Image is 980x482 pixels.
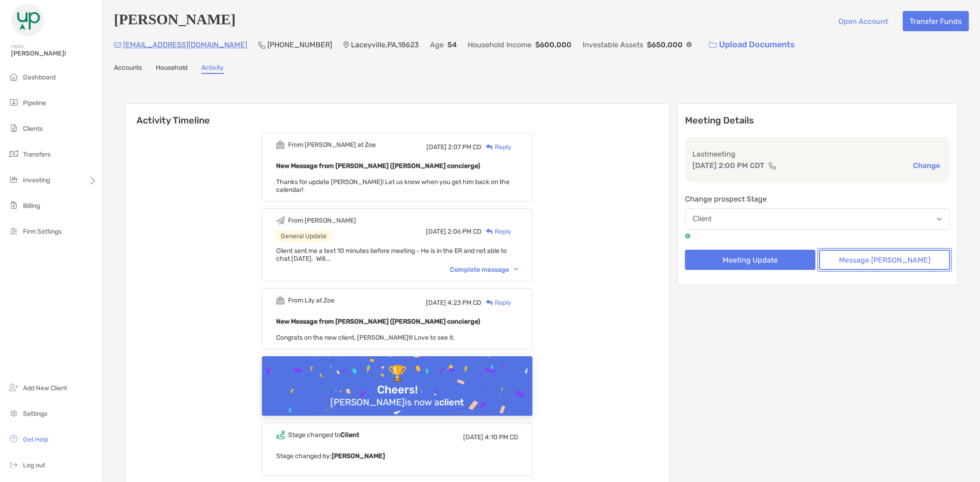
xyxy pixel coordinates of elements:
[23,202,40,210] span: Billing
[384,364,411,383] div: 🏆
[693,215,712,223] div: Client
[426,299,446,307] span: [DATE]
[583,39,643,50] p: Investable Assets
[11,50,97,57] span: [PERSON_NAME]!
[485,433,518,441] span: 4:10 PM CD
[340,431,359,439] b: Client
[23,99,46,107] span: Pipeline
[276,247,507,263] span: Client sent me a text 10 minutes before meeting - He is in the ER and not able to chat [DATE]. Wi...
[685,193,950,205] p: Change prospect Stage
[8,123,19,134] img: clients icon
[288,217,356,224] div: From [PERSON_NAME]
[903,11,969,31] button: Transfer Funds
[448,228,482,235] span: 2:06 PM CD
[258,41,266,49] img: Phone Icon
[276,334,455,342] span: Congrats on the new client, [PERSON_NAME]!!! Love to see it.
[685,233,691,239] img: tooltip
[8,382,19,393] img: add_new_client icon
[692,160,765,171] p: [DATE] 2:00 PM CDT
[819,250,950,270] button: Message [PERSON_NAME]
[114,42,121,48] img: Email Icon
[123,39,247,50] p: [EMAIL_ADDRESS][DOMAIN_NAME]
[8,459,19,470] img: logout icon
[156,64,187,74] a: Household
[685,250,816,270] button: Meeting Update
[486,300,493,306] img: Reply icon
[8,200,19,211] img: billing icon
[709,42,717,48] img: button icon
[685,115,950,126] p: Meeting Details
[482,227,511,236] div: Reply
[276,216,285,225] img: Event icon
[8,408,19,419] img: settings icon
[276,296,285,305] img: Event icon
[910,161,943,170] button: Change
[276,431,285,439] img: Event icon
[327,397,468,408] div: [PERSON_NAME] is now a
[288,297,334,304] div: From Lily at Zoe
[450,266,518,274] div: Complete message
[768,162,776,169] img: communication type
[514,268,518,271] img: Chevron icon
[686,42,692,47] img: Info Icon
[8,433,19,444] img: get-help icon
[8,71,19,82] img: dashboard icon
[288,141,376,149] div: From [PERSON_NAME] at Zoe
[114,64,142,74] a: Accounts
[23,176,50,184] span: Investing
[23,73,56,81] span: Dashboard
[448,299,482,307] span: 4:23 PM CD
[343,41,349,49] img: Location Icon
[11,4,44,37] img: Zoe Logo
[426,228,446,235] span: [DATE]
[8,97,19,108] img: pipeline icon
[23,461,45,469] span: Log out
[276,162,480,170] b: New Message from [PERSON_NAME] ([PERSON_NAME] concierge)
[125,104,669,126] h6: Activity Timeline
[486,229,493,235] img: Reply icon
[486,144,493,150] img: Reply icon
[692,148,943,160] p: Last meeting
[647,39,683,50] p: $650,000
[374,383,421,397] div: Cheers!
[448,143,482,151] span: 2:07 PM CD
[23,125,43,133] span: Clients
[114,11,236,31] h4: [PERSON_NAME]
[482,142,511,152] div: Reply
[276,140,285,149] img: Event icon
[351,39,419,50] p: Laceyville , PA , 18623
[832,11,895,31] button: Open Account
[23,384,67,392] span: Add New Client
[463,433,483,441] span: [DATE]
[267,39,332,50] p: [PHONE_NUMBER]
[23,151,51,158] span: Transfers
[439,397,464,408] b: client
[685,208,950,230] button: Client
[288,431,359,439] div: Stage changed to
[430,39,444,50] p: Age
[703,35,801,55] a: Upload Documents
[8,225,19,236] img: firm-settings icon
[23,436,48,443] span: Get Help
[201,64,224,74] a: Activity
[937,218,942,221] img: Open dropdown arrow
[468,39,532,50] p: Household Income
[332,452,385,460] b: [PERSON_NAME]
[276,318,480,325] b: New Message from [PERSON_NAME] ([PERSON_NAME] concierge)
[276,450,518,462] p: Stage changed by:
[535,39,572,50] p: $600,000
[8,174,19,185] img: investing icon
[276,230,331,242] div: General Update
[482,298,511,308] div: Reply
[426,143,447,151] span: [DATE]
[23,410,47,418] span: Settings
[276,178,510,194] span: Thanks for update [PERSON_NAME]! Let us know when you get him back on the calendar!
[8,148,19,159] img: transfers icon
[23,228,62,235] span: Firm Settings
[448,39,457,50] p: 54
